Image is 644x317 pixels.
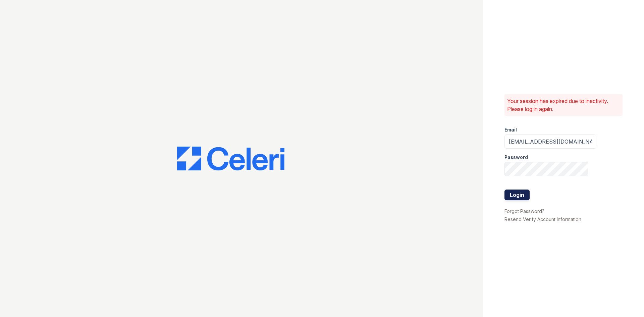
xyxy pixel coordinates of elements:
[504,126,517,133] label: Email
[504,190,530,200] button: Login
[504,154,528,161] label: Password
[177,147,284,171] img: CE_Logo_Blue-a8612792a0a2168367f1c8372b55b34899dd931a85d93a1a3d3e32e68fde9ad4.png
[504,208,544,214] a: Forgot Password?
[504,216,581,222] a: Resend Verify Account Information
[507,97,620,113] p: Your session has expired due to inactivity. Please log in again.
